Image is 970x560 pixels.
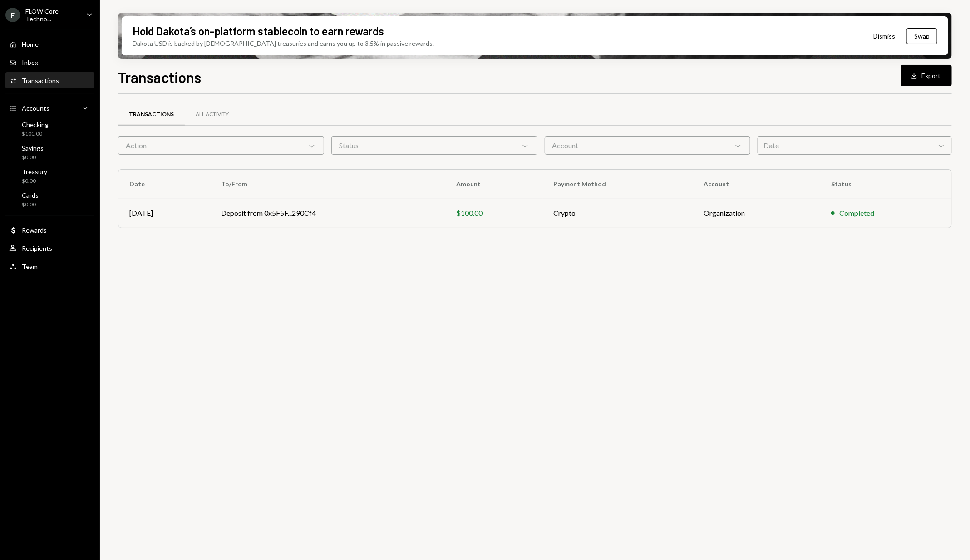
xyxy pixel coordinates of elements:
div: Cards [22,191,39,199]
a: Cards$0.00 [5,189,94,210]
div: Completed [839,208,874,219]
div: Checking [22,121,49,128]
div: Action [118,136,324,155]
th: To/From [210,170,446,199]
a: Transactions [118,103,185,126]
div: $0.00 [22,201,39,209]
div: Recipients [22,244,52,252]
button: Swap [906,28,937,44]
td: Organization [693,199,821,228]
th: Account [693,170,821,199]
a: Checking$100.00 [5,118,94,140]
div: Treasury [22,168,47,175]
div: $0.00 [22,154,44,161]
a: Rewards [5,222,94,238]
div: Date [758,136,952,155]
div: $0.00 [22,177,47,185]
div: Team [22,263,38,270]
h1: Transactions [118,68,201,86]
div: Status [331,136,537,155]
a: Treasury$0.00 [5,165,94,187]
div: Dakota USD is backed by [DEMOGRAPHIC_DATA] treasuries and earns you up to 3.5% in passive rewards. [133,39,434,48]
td: Crypto [543,199,693,228]
a: All Activity [185,103,240,126]
th: Payment Method [543,170,693,199]
div: Home [22,40,39,48]
th: Date [118,170,210,199]
div: Transactions [129,111,174,118]
div: Inbox [22,58,38,66]
a: Team [5,258,94,274]
a: Accounts [5,100,94,116]
th: Status [820,170,951,199]
button: Dismiss [862,25,906,47]
td: Deposit from 0x5F5F...290Cf4 [210,199,446,228]
div: All Activity [196,111,229,118]
a: Recipients [5,240,94,256]
div: F [5,8,20,22]
div: Hold Dakota’s on-platform stablecoin to earn rewards [133,24,384,39]
div: Account [545,136,751,155]
div: $100.00 [457,208,532,219]
div: [DATE] [129,208,199,219]
div: Accounts [22,104,49,112]
div: FLOW Core Techno... [25,7,79,23]
div: Rewards [22,226,47,234]
a: Home [5,36,94,52]
a: Inbox [5,54,94,70]
th: Amount [446,170,543,199]
a: Transactions [5,72,94,88]
div: $100.00 [22,130,49,138]
div: Transactions [22,77,59,84]
div: Savings [22,144,44,152]
a: Savings$0.00 [5,141,94,163]
button: Export [901,65,952,86]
